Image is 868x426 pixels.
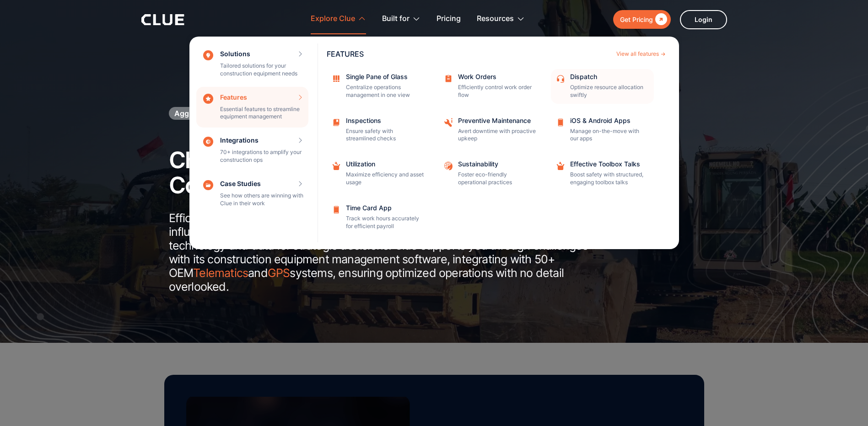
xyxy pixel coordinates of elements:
div: View all features [616,51,659,57]
a: View all features [616,51,665,57]
img: Tool and information icon [443,117,453,128]
div: Dispatch [570,74,648,80]
img: icon image [555,117,566,128]
a: UtilizationMaximize efficiency and asset usage [327,156,430,191]
img: save icon [331,117,341,128]
div: Inspections [346,117,424,124]
a: Work OrdersEfficiently control work order flow [439,69,542,104]
a: Telematics [193,266,248,280]
p: Optimize resource allocation swiftly [570,84,648,99]
p: Track work hours accurately for efficient payroll [346,215,424,230]
div: Features [327,50,612,58]
div: Preventive Maintenance [458,117,536,124]
p: Efficiency and productivity are crucial in the quarry and aggregates industry, influencing equipm... [169,211,604,293]
div: Resources [477,5,525,33]
p: Avert downtime with proactive upkeep [458,128,536,143]
a: GPS [268,266,290,280]
div: Utilization [346,161,424,167]
div: Sustainability [458,161,536,167]
a: Login [680,10,727,29]
p: Manage on-the-move with our apps [570,128,648,143]
div: Built for [382,5,421,33]
img: Effective Toolbox Talks [555,161,566,171]
div: Work Orders [458,74,536,80]
a: Effective Toolbox TalksBoost safety with structured, engaging toolbox talks [551,156,654,191]
a: InspectionsEnsure safety with streamlined checks [327,113,430,148]
div: Effective Toolbox Talks [570,161,648,167]
div: Explore Clue [311,5,366,33]
a: DispatchOptimize resource allocation swiftly [551,69,654,104]
img: Grid management icon [331,74,341,84]
p: Maximize efficiency and asset usage [346,171,424,186]
img: Construction fleet management software [666,72,868,343]
div: Resources [477,5,514,33]
div: Time Card App [346,205,424,211]
a: Time Card AppTrack work hours accurately for efficient payroll [327,200,430,235]
p: Ensure safety with streamlined checks [346,128,424,143]
p: Efficiently control work order flow [458,84,536,99]
img: Time Card App [331,205,341,215]
a: iOS & Android AppsManage on-the-move with our apps [551,113,654,148]
div: iOS & Android Apps [570,117,648,124]
img: Sustainability icon [443,161,453,171]
a: Pricing [437,5,461,33]
div:  [653,14,667,25]
a: Get Pricing [613,10,671,29]
div: Explore Clue [311,5,355,33]
img: Customer support icon [555,74,566,84]
nav: Explore Clue [141,34,727,249]
div: Get Pricing [620,14,653,25]
img: repair box icon [331,161,341,171]
div: Single Pane of Glass [346,74,424,80]
img: Task management icon [443,74,453,84]
p: Foster eco-friendly operational practices [458,171,536,186]
p: Boost safety with structured, engaging toolbox talks [570,171,648,186]
p: Centralize operations management in one view [346,84,424,99]
a: Preventive MaintenanceAvert downtime with proactive upkeep [439,113,542,148]
a: SustainabilityFoster eco-friendly operational practices [439,156,542,191]
a: Single Pane of GlassCentralize operations management in one view [327,69,430,104]
div: Built for [382,5,410,33]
